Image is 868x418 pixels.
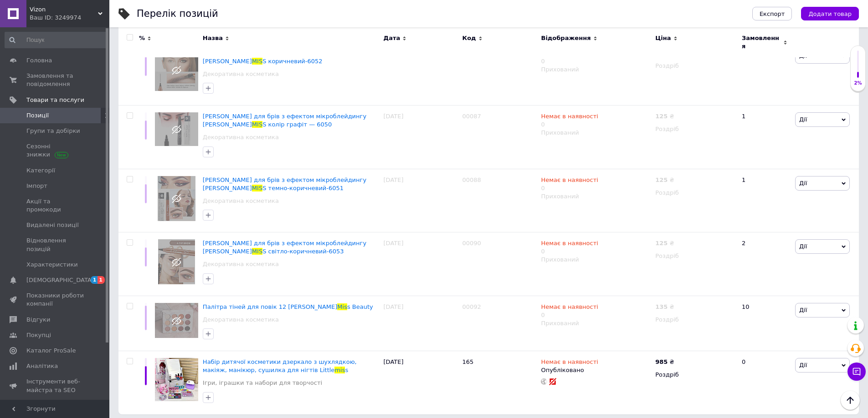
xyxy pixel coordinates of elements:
[203,133,279,141] a: Декоративна косметика
[462,176,481,183] span: 00088
[345,367,348,373] span: s
[98,276,105,284] span: 1
[541,256,651,264] div: Прихований
[541,319,651,327] div: Прихований
[736,169,793,232] div: 1
[655,125,734,133] div: Роздріб
[742,34,781,50] span: Замовлення
[655,62,734,70] div: Роздріб
[655,371,734,379] div: Роздріб
[655,113,668,120] b: 125
[799,362,807,368] span: Дії
[26,72,84,88] span: Замовлення та повідомлення
[736,296,793,351] div: 10
[381,232,460,296] div: [DATE]
[541,176,598,192] div: 0
[462,303,481,310] span: 00092
[462,358,474,365] span: 165
[655,189,734,197] div: Роздріб
[203,176,366,191] span: [PERSON_NAME] для брів з ефектом мікроблейдингу [PERSON_NAME]
[334,367,345,373] span: mis
[158,176,195,221] img: Маркер для бровей с эффектом микроблейдинга JEAN MISS темно-коричневый-6051
[337,303,347,310] span: Mis
[203,358,357,373] span: Набір дитячої косметики дзеркало з шухлядкою, макіяж, манікюр, сушилка для нігтів Little
[541,239,598,256] div: 0
[26,237,84,253] span: Відновлення позицій
[26,221,79,229] span: Видалені позиції
[252,185,262,191] span: MIS
[26,347,76,355] span: Каталог ProSale
[462,113,481,120] span: 00087
[262,185,344,191] span: S темно-коричневий-6051
[801,7,859,20] button: Додати товар
[137,9,218,19] div: Перелік позицій
[541,129,651,137] div: Прихований
[26,197,84,214] span: Акції та промокоди
[541,65,651,74] div: Прихований
[736,42,793,106] div: 0
[252,121,262,128] span: MIS
[5,32,108,48] input: Пошук
[655,112,674,121] div: ₴
[541,303,598,313] span: Немає в наявності
[262,121,332,128] span: S колір графіт — 6050
[760,10,785,17] span: Експорт
[26,331,51,339] span: Покупці
[541,192,651,201] div: Прихований
[26,276,94,284] span: [DEMOGRAPHIC_DATA]
[203,113,366,128] a: [PERSON_NAME] для брів з ефектом мікроблейдингу [PERSON_NAME]MISS колір графіт — 6050
[655,316,734,324] div: Роздріб
[655,358,674,366] div: ₴
[262,58,322,65] span: S коричневий-6052
[139,34,145,42] span: %
[155,358,198,401] img: Набор детской косметики Little miss зеркало с ящиком, макияж, маникюр, сушилка для ногтей
[347,303,373,310] span: s Beauty
[203,49,366,64] span: [PERSON_NAME] для брів з ефектом мікроблейдингу [PERSON_NAME]
[203,176,366,191] a: [PERSON_NAME] для брів з ефектом мікроблейдингу [PERSON_NAME]MISS темно-коричневий-6051
[203,240,366,255] span: [PERSON_NAME] для брів з ефектом мікроблейдингу [PERSON_NAME]
[384,34,401,42] span: Дата
[381,169,460,232] div: [DATE]
[799,116,807,123] span: Дії
[262,248,344,255] span: S світло-коричневий-6053
[847,363,866,381] button: Чат з покупцем
[541,176,598,186] span: Немає в наявності
[155,303,198,338] img: Палетка теней для век 12 Jean Miss Beauty
[26,362,58,370] span: Аналітика
[541,113,598,122] span: Немає в наявності
[752,7,792,20] button: Експорт
[851,80,865,86] div: 2%
[203,240,366,255] a: [PERSON_NAME] для брів з ефектом мікроблейдингу [PERSON_NAME]MISS світло-коричневий-6053
[26,56,52,65] span: Головна
[799,307,807,313] span: Дії
[462,34,476,42] span: Код
[91,276,98,284] span: 1
[26,292,84,308] span: Показники роботи компанії
[203,49,366,64] a: [PERSON_NAME] для брів з ефектом мікроблейдингу [PERSON_NAME]MISS коричневий-6052
[541,358,598,368] span: Немає в наявності
[381,42,460,106] div: [DATE]
[541,240,598,249] span: Немає в наявності
[655,252,734,260] div: Роздріб
[203,316,279,324] a: Декоративна косметика
[26,127,80,135] span: Групи та добірки
[252,248,262,255] span: MIS
[541,303,598,319] div: 0
[655,239,674,247] div: ₴
[203,260,279,268] a: Декоративна косметика
[203,70,279,78] a: Декоративна косметика
[841,391,860,410] button: Наверх
[26,316,50,324] span: Відгуки
[381,351,460,414] div: [DATE]
[799,243,807,250] span: Дії
[26,261,78,269] span: Характеристики
[155,49,198,91] img: Маркер для бровей с эффектом микроблейдинга JEAN MISS коричневый-6052
[655,303,668,310] b: 135
[30,14,109,22] div: Ваш ID: 3249974
[155,112,198,146] img: Маркер для бровей с эффектом микроблейдинга JEAN MISS цвет графит-6050
[203,358,357,373] a: Набір дитячої косметики дзеркало з шухлядкою, макіяж, манікюр, сушилка для нігтів Littlemiss
[26,96,84,104] span: Товари та послуги
[252,58,262,65] span: MIS
[736,351,793,414] div: 0
[26,142,84,159] span: Сезонні знижки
